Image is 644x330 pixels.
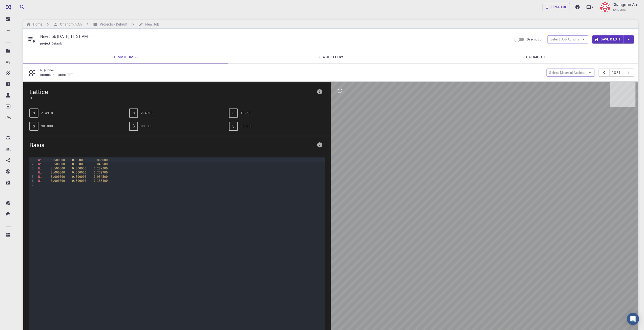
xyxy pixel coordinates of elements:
button: info [315,140,325,150]
h6: Projects - Default [98,21,128,27]
span: Ni [52,73,58,77]
span: Ni [38,175,42,179]
img: Changmin An [600,2,610,12]
pre: 90.000 [141,122,153,130]
button: info [315,87,325,97]
button: Select Job Actions [547,35,588,43]
span: 0.045500 [93,162,108,166]
span: Ni [38,171,42,174]
span: β [133,124,135,128]
span: Default [51,41,64,45]
button: 1of1 [609,69,623,77]
span: TET [67,73,75,77]
span: 0.500000 [72,175,86,179]
button: Select Material Actions [546,69,594,77]
div: 1 [29,158,34,162]
span: 0.000000 [72,158,86,162]
span: formula [40,73,52,77]
span: lattice [58,73,68,77]
div: 5 [29,175,34,179]
div: 6 [29,179,34,183]
span: α [33,124,35,128]
span: Ni [38,162,42,166]
span: γ [232,124,234,128]
pre: 2.4918 [141,108,153,117]
h6: Home [31,21,42,27]
span: Ni [38,179,42,183]
span: 지원 [13,3,21,8]
span: 0.863600 [93,158,108,162]
nav: breadcrumb [25,21,160,27]
h6: New Job [143,21,159,27]
span: 0.000000 [72,167,86,170]
pre: 90.000 [240,122,252,130]
span: 0.000000 [51,171,65,174]
span: Lattice [29,88,315,96]
span: Individual [612,8,627,13]
span: 0.000000 [72,162,86,166]
span: 0.000000 [51,179,65,183]
span: Ni [38,167,42,170]
a: Upgrade [543,3,570,11]
img: logo [4,5,11,10]
span: 0.136400 [93,179,108,183]
button: Save & Exit [592,35,623,43]
span: 0.500000 [51,162,65,166]
span: project [40,41,51,45]
div: 4 [29,170,34,174]
span: Basis [29,141,315,149]
pre: 90.000 [41,122,53,130]
p: Changmin An [612,2,637,8]
p: Ni (clone) [40,68,542,72]
span: 0.000000 [51,175,65,179]
a: 2. Workflow [228,50,433,63]
a: 1. Materials [23,50,228,63]
span: 0.500000 [51,167,65,170]
span: 0.772700 [93,171,108,174]
span: c [232,111,234,115]
div: Open Intercom Messenger [627,313,639,325]
span: 0.500000 [51,158,65,162]
span: TET [29,96,315,100]
div: pager [598,69,634,77]
div: 2 [29,162,34,166]
span: 0.500000 [72,171,86,174]
span: a [33,111,35,115]
a: 3. Compute [433,50,638,63]
div: 7 [29,183,34,187]
span: 0.500000 [72,179,86,183]
span: Ni [38,158,42,162]
span: 0.227300 [93,167,108,170]
span: Description [527,37,543,41]
h6: Changmin An [58,21,82,27]
div: 3 [29,166,34,170]
pre: 19.382 [240,108,252,117]
pre: 2.4918 [41,108,53,117]
span: b [133,111,135,115]
span: 0.954500 [93,175,108,179]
